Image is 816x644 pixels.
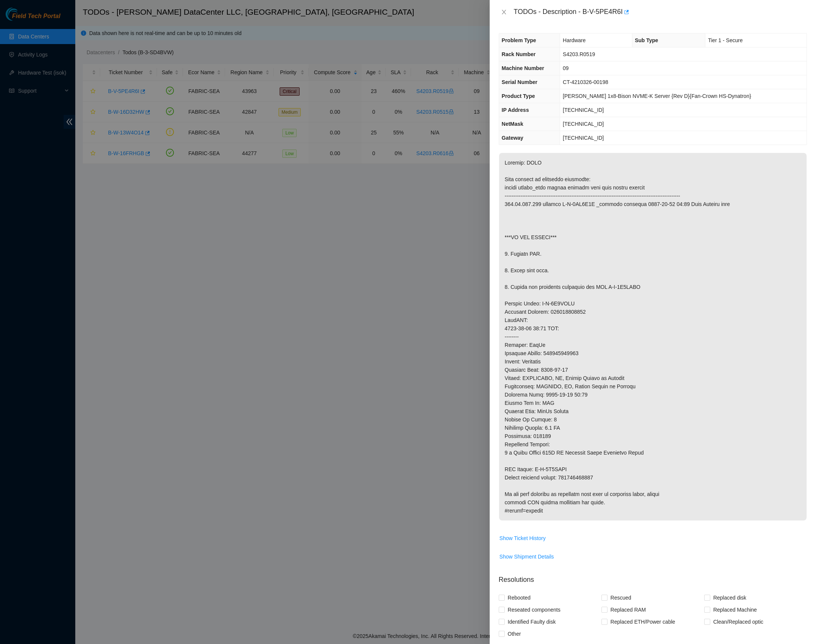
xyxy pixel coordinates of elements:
span: Rack Number [502,51,536,57]
span: Problem Type [502,37,536,43]
div: TODOs - Description - B-V-5PE4R6I [514,6,807,18]
button: Close [499,9,509,16]
span: Show Shipment Details [499,552,554,561]
button: Show Shipment Details [499,551,554,563]
span: Gateway [502,135,524,141]
span: [TECHNICAL_ID] [563,135,604,141]
span: Machine Number [502,65,544,71]
span: Rebooted [505,592,534,604]
span: Sub Type [635,37,658,43]
span: Replaced Machine [710,604,760,616]
span: Replaced disk [710,592,749,604]
span: Rescued [607,592,634,604]
span: [PERSON_NAME] 1x8-Bison NVME-K Server {Rev D}{Fan-Crown HS-Dynatron} [563,93,751,99]
span: CT-4210326-00198 [563,79,608,85]
span: Tier 1 - Secure [708,37,743,43]
span: [TECHNICAL_ID] [563,107,604,113]
span: Reseated components [505,604,563,616]
span: Hardware [563,37,586,43]
span: NetMask [502,121,524,127]
span: Other [505,628,524,640]
span: Show Ticket History [499,534,546,542]
button: Show Ticket History [499,532,546,544]
span: Replaced RAM [607,604,649,616]
span: Clean/Replaced optic [710,616,766,628]
span: Identified Faulty disk [505,616,559,628]
span: close [501,9,507,15]
span: IP Address [502,107,529,113]
span: 09 [563,65,569,71]
span: Product Type [502,93,535,99]
p: Loremip: DOLO Sita consect ad elitseddo eiusmodte: incidi utlabo_etdo magnaa enimadm veni quis no... [499,153,807,520]
span: S4203.R0519 [563,51,595,57]
span: Serial Number [502,79,537,85]
span: [TECHNICAL_ID] [563,121,604,127]
span: Replaced ETH/Power cable [607,616,678,628]
p: Resolutions [499,569,807,585]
